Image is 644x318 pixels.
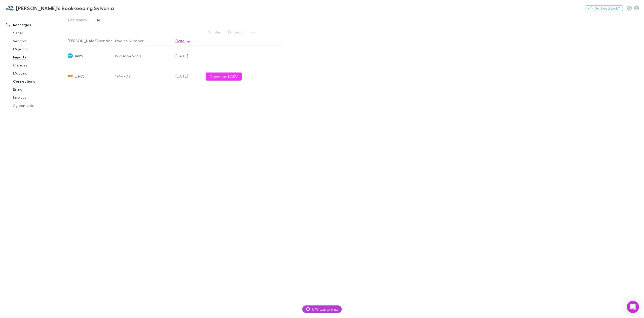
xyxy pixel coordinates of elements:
[173,46,204,66] div: [DATE]
[8,85,70,93] a: Billing
[586,5,623,11] button: Got Feedback?
[8,29,70,37] a: Setup
[627,301,639,313] div: Open Intercom Messenger
[75,66,84,86] span: Dext
[115,36,150,46] button: Invoice Number
[226,29,248,35] button: Search
[8,61,70,69] a: Charges
[8,93,70,101] a: Invoices
[8,53,70,61] a: Imports
[68,36,118,46] button: [PERSON_NAME] Vendor
[5,5,14,11] img: Jim's Bookkeeping Sylvania's Logo
[205,29,225,35] button: Filter
[68,17,87,24] span: For Review
[8,37,70,45] a: Vendors
[68,53,73,58] img: Xero's Logo
[8,45,70,53] a: Migration
[175,36,191,46] button: Date
[75,46,83,66] span: Xero
[115,66,171,86] div: 1944709
[2,2,117,14] a: [PERSON_NAME]'s Bookkeeping Sylvania
[1,21,70,29] a: Recharges
[96,17,100,24] span: All
[8,101,70,110] a: Agreements
[206,73,242,81] button: Download CSV
[16,5,114,11] h3: [PERSON_NAME]'s Bookkeeping Sylvania
[115,46,171,66] div: INV-46246770
[8,77,70,85] a: Connections
[68,74,73,79] img: Dext's Logo
[173,66,204,86] div: [DATE]
[8,69,70,77] a: Mapping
